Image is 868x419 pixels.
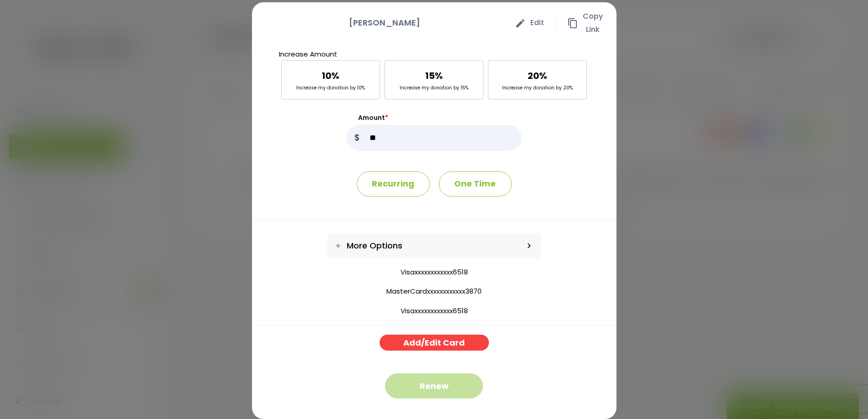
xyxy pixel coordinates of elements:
[530,16,544,30] span: Edit
[347,125,367,151] p: $
[357,171,430,197] p: Recurring
[296,84,365,92] p: Increase my donation by 10%
[252,267,616,278] option: Visaxxxxxxxxxxxx6518
[502,84,573,92] p: Increase my donation by 20%
[385,373,483,398] button: Renew
[503,14,556,32] a: edit Edit
[567,18,578,29] span: content_copy
[279,48,589,60] p: Increase Amount
[583,10,603,36] span: Copy Link
[322,67,339,84] p: 10%
[439,171,512,197] p: One Time
[334,242,342,250] i: add
[252,286,616,297] option: MasterCardxxxxxxxxxxxx3870
[528,67,547,84] p: 20%
[252,306,616,316] option: Visaxxxxxxxxxxxx6518
[515,18,526,29] span: edit
[400,84,468,92] p: Increase my donation by 15%
[327,233,517,258] a: More Options
[425,67,443,84] p: 15%
[347,113,522,123] label: Amount
[524,241,534,251] i: keyboard_arrow_right
[266,16,503,30] p: [PERSON_NAME]
[380,335,489,351] a: Add/Edit Card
